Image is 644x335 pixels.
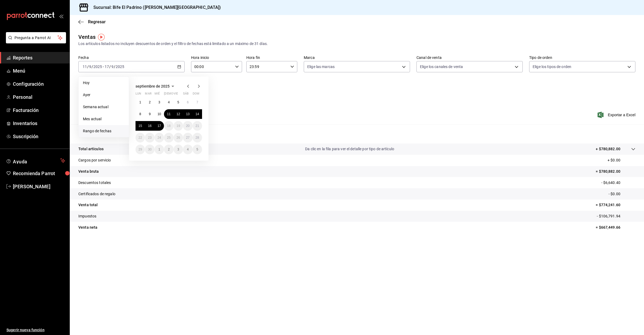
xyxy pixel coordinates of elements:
p: Da clic en la fila para ver el detalle por tipo de artículo [305,146,394,152]
span: / [87,65,89,69]
abbr: sábado [183,92,189,97]
button: Pregunta a Parrot AI [6,32,66,43]
button: 16 de septiembre de 2025 [145,121,154,131]
p: Total artículos [78,146,104,152]
button: 10 de septiembre de 2025 [155,109,164,119]
span: Sugerir nueva función [6,327,65,333]
p: Venta bruta [78,169,99,174]
span: / [92,65,93,69]
p: Resumen [78,131,635,137]
span: [PERSON_NAME] [13,183,65,190]
span: Facturación [13,107,65,114]
abbr: 3 de septiembre de 2025 [158,100,160,104]
span: septiembre de 2025 [136,84,170,88]
label: Hora fin [246,56,297,59]
button: 2 de octubre de 2025 [164,145,173,154]
div: Ventas [78,33,96,41]
abbr: 22 de septiembre de 2025 [138,136,142,140]
input: -- [104,65,109,69]
abbr: 2 de octubre de 2025 [168,148,170,151]
img: Tooltip marker [98,34,105,40]
button: 20 de septiembre de 2025 [183,121,192,131]
abbr: 7 de septiembre de 2025 [196,100,198,104]
span: Semana actual [83,104,125,110]
span: Hoy [83,80,125,86]
p: Descuentos totales [78,180,111,186]
button: 19 de septiembre de 2025 [174,121,183,131]
input: -- [82,65,87,69]
button: 27 de septiembre de 2025 [183,133,192,142]
button: 24 de septiembre de 2025 [155,133,164,142]
button: Regresar [78,19,106,24]
span: Inventarios [13,120,65,127]
span: Reportes [13,54,65,61]
p: Cargos por servicio [78,157,111,163]
span: / [109,65,111,69]
abbr: 14 de septiembre de 2025 [196,112,199,116]
button: 6 de septiembre de 2025 [183,97,192,107]
span: Elige las marcas [307,64,335,69]
button: 3 de septiembre de 2025 [155,97,164,107]
button: 28 de septiembre de 2025 [193,133,202,142]
p: + $780,882.00 [596,146,620,152]
abbr: 5 de septiembre de 2025 [177,100,179,104]
button: 18 de septiembre de 2025 [164,121,173,131]
abbr: 24 de septiembre de 2025 [158,136,161,140]
label: Tipo de orden [529,56,635,59]
abbr: 17 de septiembre de 2025 [158,124,161,128]
abbr: 9 de septiembre de 2025 [149,112,151,116]
button: 5 de octubre de 2025 [193,145,202,154]
button: 23 de septiembre de 2025 [145,133,154,142]
span: Recomienda Parrot [13,170,65,177]
input: ---- [115,65,125,69]
label: Marca [304,56,410,59]
abbr: 26 de septiembre de 2025 [177,136,180,140]
abbr: 4 de octubre de 2025 [187,148,189,151]
button: 13 de septiembre de 2025 [183,109,192,119]
span: Personal [13,93,65,101]
button: 11 de septiembre de 2025 [164,109,173,119]
a: Pregunta a Parrot AI [4,39,66,44]
p: = $667,449.66 [596,225,635,230]
p: Certificados de regalo [78,191,115,197]
abbr: 4 de septiembre de 2025 [168,100,170,104]
span: Elige los canales de venta [420,64,463,69]
abbr: 5 de octubre de 2025 [196,148,198,151]
abbr: 6 de septiembre de 2025 [187,100,189,104]
abbr: lunes [136,92,141,97]
abbr: 27 de septiembre de 2025 [186,136,189,140]
button: 7 de septiembre de 2025 [193,97,202,107]
button: 1 de septiembre de 2025 [136,97,145,107]
abbr: 1 de octubre de 2025 [158,148,160,151]
p: - $6,640.40 [601,180,635,186]
abbr: 23 de septiembre de 2025 [148,136,151,140]
p: - $106,791.94 [597,213,635,219]
div: Los artículos listados no incluyen descuentos de orden y el filtro de fechas está limitado a un m... [78,41,635,47]
span: Exportar a Excel [599,112,635,118]
abbr: 3 de octubre de 2025 [177,148,179,151]
abbr: 12 de septiembre de 2025 [177,112,180,116]
abbr: 28 de septiembre de 2025 [196,136,199,140]
span: Rango de fechas [83,128,125,134]
label: Canal de venta [416,56,523,59]
button: open_drawer_menu [59,14,63,18]
abbr: 25 de septiembre de 2025 [167,136,170,140]
abbr: jueves [164,92,196,97]
abbr: 15 de septiembre de 2025 [138,124,142,128]
abbr: 21 de septiembre de 2025 [196,124,199,128]
button: 4 de octubre de 2025 [183,145,192,154]
button: 1 de octubre de 2025 [155,145,164,154]
input: -- [111,65,114,69]
p: Venta total [78,202,98,208]
abbr: 16 de septiembre de 2025 [148,124,151,128]
span: / [114,65,115,69]
span: Menú [13,67,65,74]
p: Venta neta [78,225,97,230]
button: 21 de septiembre de 2025 [193,121,202,131]
abbr: 19 de septiembre de 2025 [177,124,180,128]
abbr: 18 de septiembre de 2025 [167,124,170,128]
span: - [103,65,104,69]
abbr: 29 de septiembre de 2025 [138,148,142,151]
p: = $780,882.00 [596,169,635,174]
